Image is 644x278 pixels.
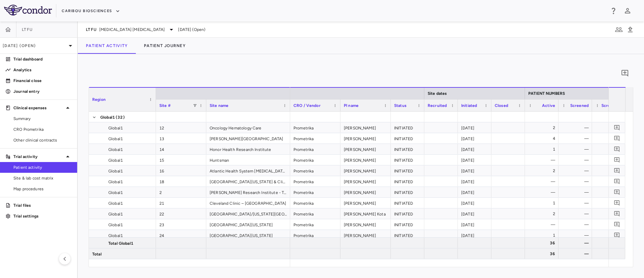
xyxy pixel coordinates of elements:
p: Trial files [13,202,72,208]
div: [PERSON_NAME] [340,176,391,187]
div: — [565,230,589,241]
button: Add comment [612,155,622,164]
button: Add comment [612,123,622,132]
span: Global1 [100,112,115,123]
div: — [565,133,589,144]
span: Total [92,249,102,260]
div: — [565,165,589,176]
div: Prometrika [290,144,340,154]
span: Site name [210,103,228,108]
div: [DATE] [458,133,491,144]
div: [PERSON_NAME] [340,155,391,165]
svg: Add comment [614,210,620,217]
span: Screen-failed [601,103,622,108]
div: 16 [156,165,206,176]
div: INITIATED [391,208,424,219]
div: — [598,198,622,208]
div: 23 [156,219,206,230]
span: Total Global1 [108,238,133,249]
div: Prometrika [290,219,340,230]
span: Global1 [108,123,123,133]
div: 1 [531,198,555,208]
div: Prometrika [290,198,340,208]
div: INITIATED [391,176,424,187]
svg: Add comment [614,157,620,163]
div: 1 [531,144,555,155]
div: — [598,144,622,155]
div: INITIATED [391,198,424,208]
button: Patient Activity [78,38,136,54]
div: [PERSON_NAME] Kota [340,208,391,219]
div: [DATE] [458,144,491,154]
span: Active [542,103,555,108]
div: [PERSON_NAME] [340,122,391,133]
div: — [598,208,622,219]
div: Prometrika [290,176,340,187]
div: 18 [156,176,206,187]
div: Oncology Hematology Care [206,122,290,133]
p: Trial settings [13,213,72,219]
div: — [598,238,622,248]
div: 36 [531,248,555,259]
div: — [531,219,555,230]
span: (32) [116,112,125,123]
span: Global1 [108,220,123,230]
div: 36 [531,238,555,248]
div: [PERSON_NAME] [340,198,391,208]
span: CRO / Vendor [293,103,321,108]
div: [DATE] [458,219,491,230]
div: INITIATED [391,230,424,240]
div: 24 [156,230,206,240]
span: Global1 [108,133,123,144]
span: Site & lab cost matrix [13,175,72,181]
div: [GEOGRAPHIC_DATA][US_STATE] [206,230,290,240]
span: Global1 [108,176,123,187]
div: 15 [156,155,206,165]
span: Summary [13,116,72,122]
svg: Add comment [614,178,620,185]
span: Global1 [108,198,123,209]
button: Add comment [612,231,622,240]
div: [DATE] [458,155,491,165]
p: [DATE] (Open) [3,43,66,49]
svg: Add comment [621,69,629,77]
div: — [565,176,589,187]
div: 13 [156,133,206,144]
span: Global1 [108,187,123,198]
span: Other clinical contracts [13,137,72,143]
span: PI name [344,103,359,108]
div: INITIATED [391,133,424,144]
div: [DATE] [458,165,491,176]
div: — [565,248,589,259]
button: Add comment [612,145,622,154]
span: Site dates [428,91,447,96]
button: Add comment [612,220,622,229]
div: [GEOGRAPHIC_DATA][US_STATE] & Clinics [206,176,290,187]
button: Add comment [612,209,622,218]
div: [PERSON_NAME] [340,187,391,197]
div: 2 [531,122,555,133]
div: — [598,122,622,133]
button: Patient Journey [136,38,194,54]
span: LTFU [86,27,97,32]
div: — [531,155,555,165]
span: Screened [570,103,589,108]
div: INITIATED [391,165,424,176]
span: [MEDICAL_DATA] [MEDICAL_DATA] [99,27,165,33]
button: Add comment [612,198,622,207]
div: [DATE] [458,198,491,208]
div: INITIATED [391,219,424,230]
div: INITIATED [391,144,424,154]
div: Prometrika [290,230,340,240]
img: logo-full-BYUhSk78.svg [4,5,52,15]
div: [PERSON_NAME] [340,230,391,240]
button: Add comment [612,134,622,143]
svg: Add comment [614,221,620,228]
p: Trial dashboard [13,56,72,62]
div: [PERSON_NAME] [340,219,391,230]
p: Analytics [13,67,72,73]
div: INITIATED [391,187,424,197]
span: Recruited [428,103,447,108]
div: 12 [156,122,206,133]
div: [DATE] [458,187,491,197]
